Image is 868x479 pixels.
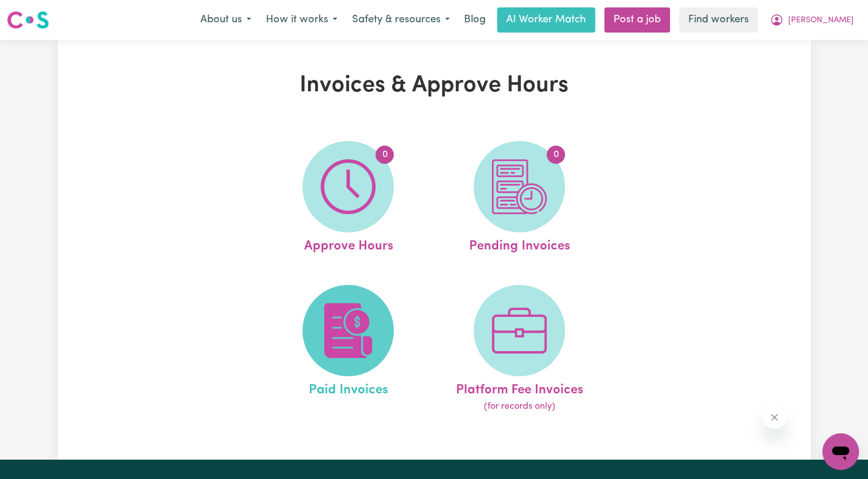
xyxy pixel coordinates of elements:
a: Blog [457,7,492,33]
iframe: Close message [763,406,786,429]
a: Post a job [604,7,670,33]
span: Pending Invoices [469,232,570,256]
button: How it works [259,8,345,32]
a: Approve Hours [266,141,430,256]
a: Find workers [679,7,758,33]
button: About us [193,8,259,32]
a: Pending Invoices [437,141,601,256]
button: Safety & resources [345,8,457,32]
span: 0 [547,146,565,164]
a: Paid Invoices [266,285,430,414]
span: Platform Fee Invoices [456,376,583,400]
span: Approve Hours [304,232,393,256]
span: 0 [376,146,394,164]
h1: Invoices & Approve Hours [190,72,679,99]
a: AI Worker Match [497,7,595,33]
span: Need any help? [7,8,69,17]
button: My Account [762,8,861,32]
a: Careseekers logo [7,7,49,33]
a: Platform Fee Invoices(for records only) [437,285,601,414]
span: (for records only) [484,400,555,413]
iframe: Button to launch messaging window [822,433,859,470]
span: [PERSON_NAME] [788,14,854,27]
img: Careseekers logo [7,10,49,30]
span: Paid Invoices [309,376,388,400]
